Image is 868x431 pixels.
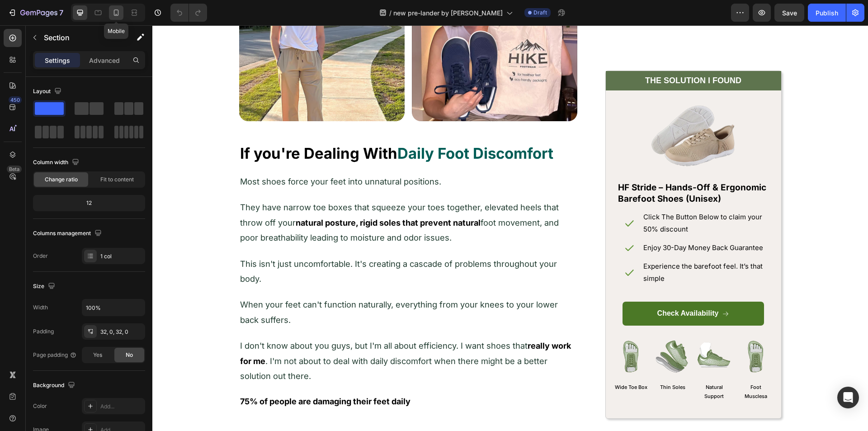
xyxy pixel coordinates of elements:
span: Save [782,9,797,17]
button: Save [774,4,804,22]
div: Open Intercom Messenger [837,387,859,408]
span: Fit to content [100,175,134,184]
strong: Daily Foot Discomfort [245,119,401,137]
strong: If you're Dealing With [88,119,245,137]
input: Auto [82,299,145,316]
p: Check Availability [505,282,566,295]
span: new pre-lander by [PERSON_NAME] [393,8,503,18]
div: Layout [33,85,63,98]
div: Background [33,379,77,392]
p: Experience the barefoot feel. It’s that simple [491,235,617,260]
div: Column width [33,156,81,169]
p: Enjoy 30-Day Money Back Guarantee [491,217,617,229]
p: Settings [45,56,70,65]
div: 32, 0, 32, 0 [100,328,143,336]
img: gempages_579895121550508804-b9341fda-3905-4826-9efb-7a1c7e039e94.png [545,314,579,348]
img: gempages_579895121550508804-1edbf218-d77f-4a0b-bd39-057ea719c94f.png [586,314,620,348]
h2: HF Stride – Hands-Off & Ergonomic Barefoot Shoes (Unisex) [465,156,618,180]
button: Publish [808,4,846,22]
span: This isn't just uncomfortable. It's creating a cascade of problems throughout your body. [88,233,405,258]
div: Add... [100,403,143,411]
img: gempages_579895121550508804-a004d46b-7fba-449a-baba-75b71976e289.webp [473,243,482,252]
div: Color [33,402,47,410]
div: Publish [816,8,838,18]
a: Check Availability [470,277,612,301]
p: Foot Musclesa [586,358,621,376]
img: gempages_579895121550508804-1edbf218-d77f-4a0b-bd39-057ea719c94f.png [462,314,495,348]
span: / [389,8,392,18]
img: gempages_579895121550508804-2de3e90b-ad39-4836-8873-494ce5614939.webp [495,65,586,156]
span: . I'm not about to deal with daily discomfort when there might be a better solution out there. [88,331,395,355]
div: Page padding [33,351,77,359]
img: gempages_579895121550508804-c62899ea-9389-43ee-9908-4e2ea014b28d.png [503,314,537,348]
span: Change ratio [45,175,78,184]
span: Most shoes force your feet into unnatural positions. [88,151,289,161]
span: I don't know about you guys, but I'm all about efficiency. I want shoes that [88,315,375,325]
div: Undo/Redo [170,4,207,22]
div: Beta [7,166,22,173]
strong: 75% of people are damaging their feet daily [88,371,258,381]
span: They have narrow toe boxes that squeeze your toes together, elevated heels that throw off your [88,177,406,202]
p: Thin Soles [503,358,538,367]
strong: THE SOLUTION I FOUND [493,51,589,60]
img: gempages_579895121550508804-a004d46b-7fba-449a-baba-75b71976e289.webp [473,218,482,227]
strong: really work for me [88,316,419,340]
span: When your feet can't function naturally, everything from your knees to your lower back suffers. [88,274,406,299]
p: Advanced [89,56,120,65]
img: gempages_579895121550508804-a004d46b-7fba-449a-baba-75b71976e289.webp [473,194,482,203]
strong: natural posture, rigid soles that prevent natural [143,193,328,202]
span: Draft [533,9,547,17]
div: 12 [35,197,143,209]
div: Width [33,303,48,312]
div: 450 [9,96,22,104]
div: 1 col [100,252,143,260]
p: Click The Button Below to claim your 50% discount [491,186,617,210]
button: 7 [4,4,67,22]
div: Padding [33,327,54,336]
div: Order [33,252,48,260]
p: Wide Toe Box [462,358,496,367]
p: Section [44,32,118,43]
div: Size [33,280,57,293]
span: No [126,351,133,359]
div: Columns management [33,227,104,240]
iframe: Design area [152,25,868,431]
p: Natural Support [545,358,579,376]
p: 7 [59,7,63,18]
span: Yes [93,351,102,359]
